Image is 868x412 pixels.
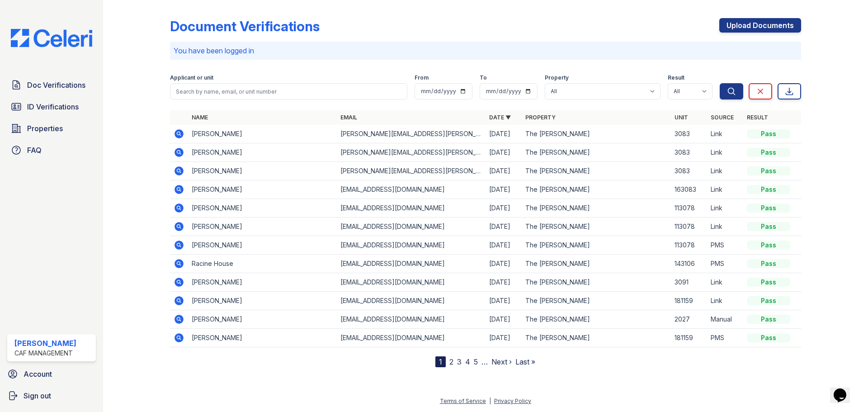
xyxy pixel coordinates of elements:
label: Property [545,74,569,81]
a: Email [340,114,357,121]
td: The [PERSON_NAME] [522,218,670,236]
label: From [415,74,429,81]
a: Sign out [4,387,99,405]
td: Racine House [188,255,337,273]
a: 4 [465,357,470,366]
td: 113078 [671,218,707,236]
td: Manual [707,310,743,329]
a: 5 [474,357,478,366]
a: Result [747,114,768,121]
span: Properties [27,123,63,134]
td: The [PERSON_NAME] [522,180,670,199]
div: Pass [747,185,790,194]
td: The [PERSON_NAME] [522,125,670,143]
div: Pass [747,333,790,342]
td: Link [707,218,743,236]
td: [DATE] [486,180,522,199]
span: FAQ [27,145,42,156]
a: Name [192,114,208,121]
td: [DATE] [486,125,522,143]
label: To [480,74,487,81]
div: Pass [747,166,790,175]
td: [EMAIL_ADDRESS][DOMAIN_NAME] [337,310,486,329]
td: 181159 [671,329,707,347]
div: Pass [747,222,790,231]
div: Pass [747,278,790,287]
img: CE_Logo_Blue-a8612792a0a2168367f1c8372b55b34899dd931a85d93a1a3d3e32e68fde9ad4.png [4,29,99,47]
a: 2 [449,357,453,366]
td: 181159 [671,292,707,310]
td: Link [707,199,743,218]
td: [PERSON_NAME][EMAIL_ADDRESS][PERSON_NAME][DOMAIN_NAME] [337,162,486,180]
div: Pass [747,148,790,157]
td: 3083 [671,143,707,162]
td: 3083 [671,125,707,143]
div: [PERSON_NAME] [14,338,76,349]
label: Result [668,74,684,81]
span: … [481,356,488,367]
a: Next › [491,357,512,366]
a: Privacy Policy [494,398,531,404]
td: [PERSON_NAME] [188,310,337,329]
td: [EMAIL_ADDRESS][DOMAIN_NAME] [337,255,486,273]
td: The [PERSON_NAME] [522,255,670,273]
div: Document Verifications [170,18,320,34]
td: The [PERSON_NAME] [522,273,670,292]
a: Last » [515,357,535,366]
td: 113078 [671,199,707,218]
td: 3083 [671,162,707,180]
td: [DATE] [486,218,522,236]
td: Link [707,292,743,310]
td: PMS [707,329,743,347]
td: [DATE] [486,236,522,255]
td: [PERSON_NAME] [188,199,337,218]
label: Applicant or unit [170,74,213,81]
td: [PERSON_NAME] [188,143,337,162]
td: [PERSON_NAME] [188,292,337,310]
span: Account [24,369,52,379]
td: [EMAIL_ADDRESS][DOMAIN_NAME] [337,329,486,347]
a: FAQ [7,141,96,159]
a: Terms of Service [440,398,486,404]
span: Doc Verifications [27,80,85,90]
td: Link [707,180,743,199]
td: Link [707,125,743,143]
td: [DATE] [486,199,522,218]
a: Upload Documents [719,18,801,33]
p: You have been logged in [174,45,797,56]
td: The [PERSON_NAME] [522,292,670,310]
td: The [PERSON_NAME] [522,329,670,347]
a: ID Verifications [7,98,96,116]
td: The [PERSON_NAME] [522,143,670,162]
td: 3091 [671,273,707,292]
td: 143106 [671,255,707,273]
td: Link [707,273,743,292]
a: Account [4,365,99,383]
td: [DATE] [486,292,522,310]
td: [DATE] [486,329,522,347]
td: [EMAIL_ADDRESS][DOMAIN_NAME] [337,236,486,255]
td: [PERSON_NAME] [188,236,337,255]
td: [DATE] [486,162,522,180]
div: Pass [747,259,790,268]
td: [PERSON_NAME][EMAIL_ADDRESS][PERSON_NAME][DOMAIN_NAME] [337,125,486,143]
div: Pass [747,129,790,138]
td: PMS [707,236,743,255]
td: 163083 [671,180,707,199]
td: [DATE] [486,273,522,292]
td: [EMAIL_ADDRESS][DOMAIN_NAME] [337,218,486,236]
a: Unit [675,114,688,121]
td: [PERSON_NAME] [188,162,337,180]
input: Search by name, email, or unit number [170,83,407,99]
td: PMS [707,255,743,273]
td: The [PERSON_NAME] [522,310,670,329]
div: Pass [747,296,790,305]
div: CAF Management [14,349,76,358]
td: [PERSON_NAME] [188,180,337,199]
iframe: chat widget [830,376,859,403]
td: [EMAIL_ADDRESS][DOMAIN_NAME] [337,292,486,310]
td: [PERSON_NAME] [188,125,337,143]
td: Link [707,143,743,162]
span: ID Verifications [27,101,79,112]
